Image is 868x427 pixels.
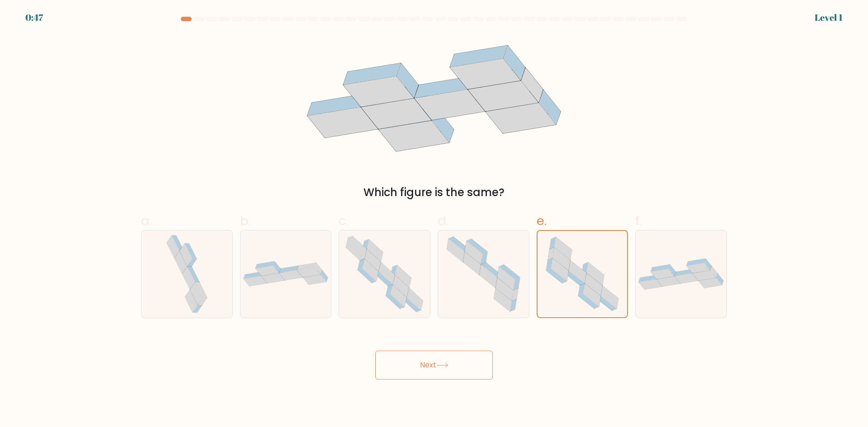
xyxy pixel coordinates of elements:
[339,212,349,230] span: c.
[635,212,642,230] span: f.
[815,11,843,24] div: Level 1
[141,212,152,230] span: a.
[146,184,722,201] div: Which figure is the same?
[240,212,251,230] span: b.
[438,212,448,230] span: d.
[375,351,493,380] button: Next
[25,11,43,24] div: 0:47
[537,212,547,230] span: e.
